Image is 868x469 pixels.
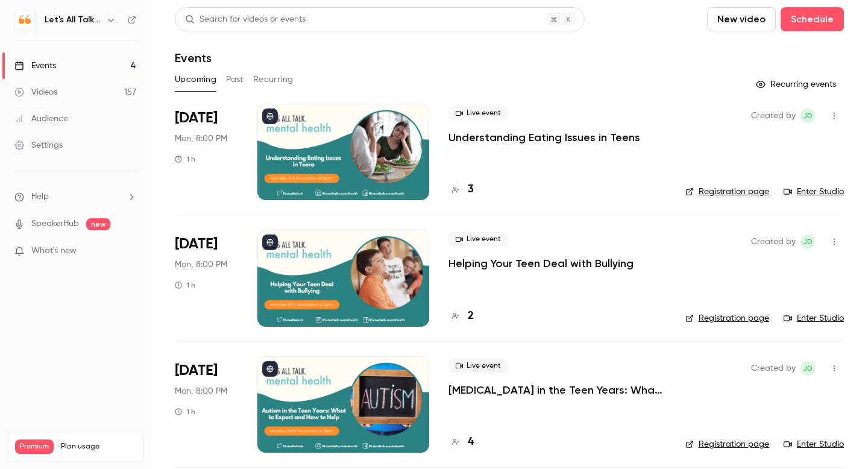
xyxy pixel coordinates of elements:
a: Understanding Eating Issues in Teens [448,130,640,145]
span: Help [31,190,49,203]
span: Mon, 8:00 PM [175,385,227,397]
a: Enter Studio [784,312,844,324]
span: Live event [448,232,508,247]
span: Jenni Dunn [800,234,815,249]
h4: 4 [468,434,474,450]
span: JD [803,234,813,249]
span: Live event [448,359,508,373]
div: 1 h [175,407,195,417]
div: Nov 3 Mon, 8:00 PM (Europe/London) [175,104,238,200]
span: JD [803,361,813,376]
span: Created by [751,109,796,123]
span: Jenni Dunn [800,109,815,123]
a: Registration page [685,438,769,450]
span: Mon, 8:00 PM [175,259,227,271]
button: Recurring [253,70,294,89]
h4: 2 [468,308,474,324]
span: Plan usage [61,442,136,452]
a: 2 [448,308,474,324]
div: 1 h [175,154,195,164]
div: Nov 17 Mon, 8:00 PM (Europe/London) [175,356,238,453]
h1: Events [175,51,212,65]
a: Registration page [685,312,769,324]
div: Audience [14,113,68,125]
span: Mon, 8:00 PM [175,133,227,145]
span: [DATE] [175,361,218,380]
div: Search for videos or events [185,13,306,26]
a: 3 [448,181,474,198]
span: What's new [31,245,77,257]
a: Enter Studio [784,438,844,450]
span: new [86,218,110,230]
button: Upcoming [175,70,216,89]
a: Enter Studio [784,186,844,198]
h4: 3 [468,181,474,198]
span: JD [803,109,813,123]
span: [DATE] [175,109,218,128]
span: Created by [751,361,796,376]
h6: Let's All Talk Mental Health [45,14,101,26]
div: Nov 10 Mon, 8:00 PM (Europe/London) [175,230,238,326]
a: 4 [448,434,474,450]
a: Helping Your Teen Deal with Bullying [448,256,634,271]
a: Registration page [685,186,769,198]
div: 1 h [175,280,195,290]
img: Let's All Talk Mental Health [15,10,34,30]
span: Premium [15,439,54,454]
span: Live event [448,106,508,121]
span: Created by [751,234,796,249]
button: Recurring events [750,75,844,94]
div: Videos [14,86,57,98]
span: [DATE] [175,234,218,254]
iframe: Noticeable Trigger [122,246,136,257]
span: Jenni Dunn [800,361,815,376]
div: Settings [14,139,63,151]
li: help-dropdown-opener [14,190,136,203]
div: Events [14,60,56,72]
button: Schedule [781,7,844,31]
button: Past [226,70,244,89]
a: SpeakerHub [31,218,79,230]
button: New video [707,7,776,31]
a: [MEDICAL_DATA] in the Teen Years: What to Expect and How to Help [448,383,666,397]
